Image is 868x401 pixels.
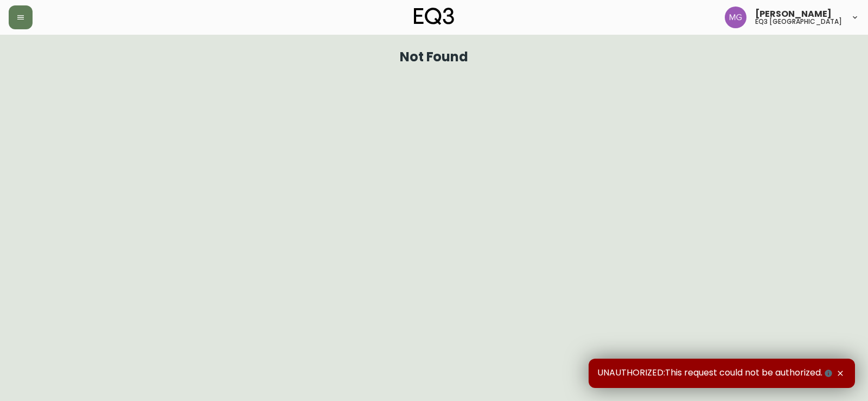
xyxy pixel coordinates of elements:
h1: Not Found [400,52,469,62]
img: logo [414,8,454,25]
img: de8837be2a95cd31bb7c9ae23fe16153 [725,7,746,28]
h5: eq3 [GEOGRAPHIC_DATA] [755,18,842,25]
span: [PERSON_NAME] [755,10,832,18]
span: UNAUTHORIZED:This request could not be authorized. [597,367,834,379]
